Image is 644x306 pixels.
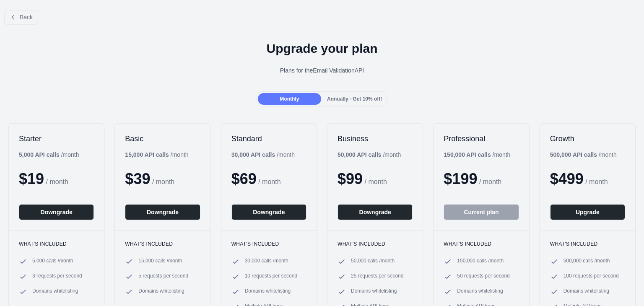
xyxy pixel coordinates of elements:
b: 150,000 API calls [444,151,491,158]
b: 30,000 API calls [231,151,275,158]
b: 50,000 API calls [338,151,382,158]
h2: Standard [231,134,306,144]
h2: Professional [444,134,519,144]
h2: Business [338,134,413,144]
div: / month [444,150,510,159]
b: 500,000 API calls [550,151,597,158]
div: / month [231,150,295,159]
div: / month [338,150,401,159]
h2: Growth [550,134,625,144]
div: / month [550,150,617,159]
